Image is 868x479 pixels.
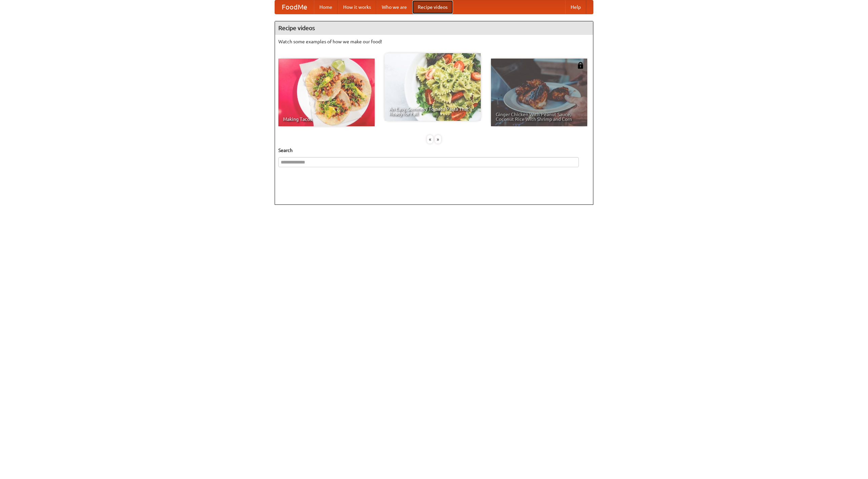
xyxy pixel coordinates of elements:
img: 483408.png [577,62,584,69]
span: Making Tacos [283,117,370,122]
a: Home [314,0,338,14]
a: Help [565,0,586,14]
h5: Search [278,147,590,154]
span: An Easy, Summery Tomato Pasta That's Ready for Fall [389,107,476,116]
a: An Easy, Summery Tomato Pasta That's Ready for Fall [384,53,481,121]
a: Making Tacos [278,59,375,126]
div: » [435,135,441,144]
a: Who we are [376,0,412,14]
a: FoodMe [275,0,314,14]
p: Watch some examples of how we make our food! [278,38,590,45]
h4: Recipe videos [275,21,593,35]
a: How it works [338,0,376,14]
a: Recipe videos [412,0,453,14]
div: « [427,135,433,144]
